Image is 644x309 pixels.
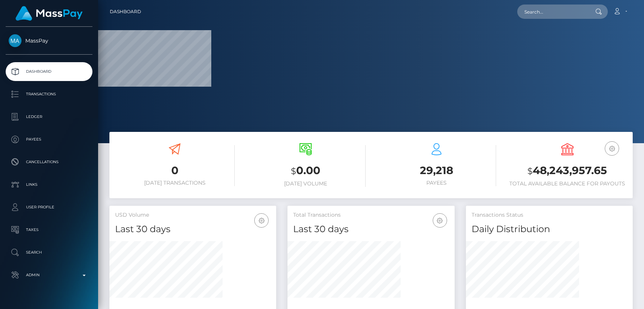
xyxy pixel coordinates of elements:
p: Dashboard [9,66,89,77]
p: Links [9,179,89,190]
a: Cancellations [6,153,92,171]
p: User Profile [9,202,89,213]
p: Search [9,247,89,258]
p: Admin [9,269,89,281]
h5: USD Volume [115,211,271,219]
a: User Profile [6,198,92,217]
a: Search [6,243,92,262]
h4: Last 30 days [293,223,449,236]
h6: [DATE] Transactions [115,180,235,186]
img: MassPay Logo [15,6,83,21]
p: Cancellations [9,156,89,168]
a: Links [6,175,92,194]
span: MassPay [6,37,92,44]
h4: Last 30 days [115,223,271,236]
h3: 0.00 [246,163,366,179]
a: Dashboard [110,4,141,20]
a: Payees [6,130,92,149]
h6: Payees [377,180,496,186]
h4: Daily Distribution [472,223,627,236]
small: $ [291,166,296,176]
small: $ [527,166,533,176]
h3: 48,243,957.65 [507,163,627,179]
h3: 29,218 [377,163,496,178]
h5: Total Transactions [293,211,449,219]
a: Transactions [6,85,92,104]
p: Ledger [9,111,89,122]
p: Taxes [9,224,89,236]
a: Taxes [6,220,92,239]
img: MassPay [9,34,22,47]
h5: Transactions Status [472,211,627,219]
h6: [DATE] Volume [246,181,366,187]
a: Dashboard [6,62,92,81]
h6: Total Available Balance for Payouts [507,181,627,187]
a: Ledger [6,107,92,126]
h3: 0 [115,163,235,178]
p: Payees [9,134,89,145]
input: Search... [517,5,588,19]
p: Transactions [9,89,89,100]
a: Admin [6,266,92,285]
